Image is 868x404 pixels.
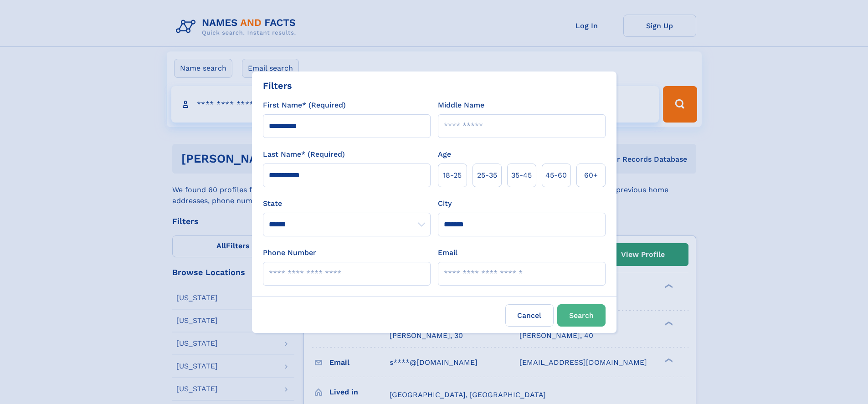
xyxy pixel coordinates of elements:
[584,170,598,181] span: 60+
[263,198,431,209] label: State
[477,170,497,181] span: 25‑35
[438,198,452,209] label: City
[443,170,462,181] span: 18‑25
[438,247,457,258] label: Email
[263,79,292,92] div: Filters
[505,304,554,327] label: Cancel
[438,149,451,160] label: Age
[263,100,346,111] label: First Name* (Required)
[557,304,606,327] button: Search
[263,149,345,160] label: Last Name* (Required)
[511,170,532,181] span: 35‑45
[545,170,567,181] span: 45‑60
[438,100,484,111] label: Middle Name
[263,247,316,258] label: Phone Number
